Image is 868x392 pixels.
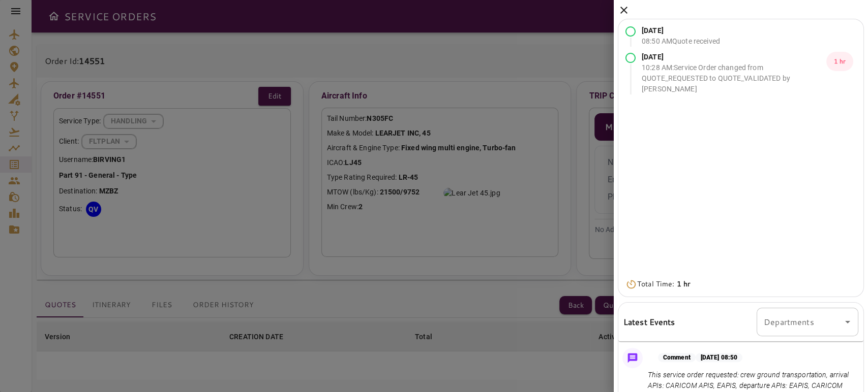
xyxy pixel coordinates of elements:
[826,52,853,71] p: 1 hr
[696,353,742,362] p: [DATE] 08:50
[642,25,720,36] p: [DATE]
[642,36,720,47] p: 08:50 AM Quote received
[625,279,637,289] img: Timer Icon
[642,52,826,62] p: [DATE]
[625,351,640,365] img: Message Icon
[841,315,855,329] button: Open
[642,62,826,94] p: 10:28 AM : Service Order changed from QUOTE_REQUESTED to QUOTE_VALIDATED by [PERSON_NAME]
[658,353,696,362] p: Comment
[623,315,675,329] h6: Latest Events
[677,279,691,289] b: 1 hr
[637,279,690,289] p: Total Time:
